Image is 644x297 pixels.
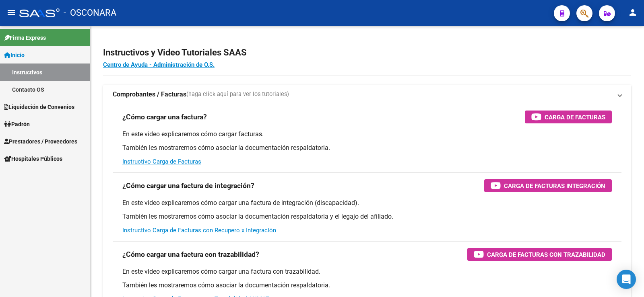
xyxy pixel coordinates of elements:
h3: ¿Cómo cargar una factura? [122,111,207,123]
p: En este video explicaremos cómo cargar una factura de integración (discapacidad). [122,199,612,207]
span: Inicio [4,51,25,59]
p: En este video explicaremos cómo cargar una factura con trazabilidad. [122,267,612,276]
p: También les mostraremos cómo asociar la documentación respaldatoria. [122,143,612,152]
span: Carga de Facturas con Trazabilidad [487,250,605,260]
p: También les mostraremos cómo asociar la documentación respaldatoria. [122,281,612,290]
span: (haga click aquí para ver los tutoriales) [186,90,289,99]
h2: Instructivos y Video Tutoriales SAAS [103,45,631,60]
span: Hospitales Públicos [4,154,62,163]
mat-expansion-panel-header: Comprobantes / Facturas(haga click aquí para ver los tutoriales) [103,85,631,104]
h3: ¿Cómo cargar una factura con trazabilidad? [122,249,259,260]
button: Carga de Facturas [525,111,612,123]
h3: ¿Cómo cargar una factura de integración? [122,180,254,191]
span: - OSCONARA [64,4,116,22]
button: Carga de Facturas Integración [484,179,612,192]
span: Prestadores / Proveedores [4,137,77,146]
span: Liquidación de Convenios [4,102,74,111]
p: En este video explicaremos cómo cargar facturas. [122,130,612,139]
div: Open Intercom Messenger [617,270,636,289]
mat-icon: menu [6,8,16,17]
button: Carga de Facturas con Trazabilidad [467,248,612,261]
a: Instructivo Carga de Facturas con Recupero x Integración [122,227,276,234]
p: También les mostraremos cómo asociar la documentación respaldatoria y el legajo del afiliado. [122,212,612,221]
span: Firma Express [4,33,46,42]
span: Padrón [4,120,30,129]
span: Carga de Facturas [545,112,605,122]
mat-icon: person [628,8,638,17]
span: Carga de Facturas Integración [504,181,605,191]
a: Instructivo Carga de Facturas [122,158,201,165]
strong: Comprobantes / Facturas [113,90,186,99]
a: Centro de Ayuda - Administración de O.S. [103,61,215,68]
